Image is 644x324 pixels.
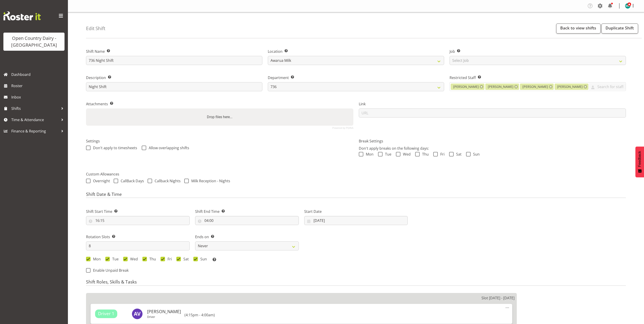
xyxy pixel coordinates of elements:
span: CallBack Days [118,179,144,183]
input: Search for staff [588,83,626,90]
span: Mon [91,257,101,261]
label: Location [268,49,444,54]
span: Allow overlapping shifts [146,146,189,150]
span: Wed [128,257,138,261]
span: Tue [110,257,119,261]
a: Duplicate Shift [601,24,638,34]
span: Time & Attendance [11,116,59,123]
span: Feedback [638,151,642,167]
span: Callback Nights [152,179,181,183]
span: Shifts [11,105,59,112]
label: Restricted Staff [450,75,626,80]
label: Break Settings [359,138,626,144]
span: Fri [165,257,172,261]
h4: Shift Date & Time [86,192,626,198]
span: Wed [400,152,411,156]
span: Mon [363,152,373,156]
span: Milk Reception - Nights [189,179,230,183]
input: Click to select... [86,216,190,225]
span: Sun [198,257,207,261]
input: Description [86,82,262,91]
label: Custom Allowances [86,171,626,177]
a: Back to view shifts [556,24,601,34]
label: Settings [86,138,353,144]
label: Shift End Time [195,209,299,214]
input: Click to select... [304,216,408,225]
span: Tue [383,152,391,156]
span: Thu [420,152,429,156]
span: Sat [454,152,462,156]
label: Link [359,101,626,107]
h6: (4:15pm - 4:00am) [184,313,215,317]
h4: Edit Shift [86,26,105,31]
label: Ends on [195,234,299,240]
label: Drop files here... [205,113,234,122]
span: Thu [147,257,156,261]
label: Department [268,75,444,80]
span: Sat [181,257,189,261]
span: Enable Unpaid Break [91,268,129,273]
span: [PERSON_NAME] [488,84,513,89]
input: URL [359,108,626,118]
label: Shift Name [86,49,262,54]
h6: [PERSON_NAME] [147,309,181,314]
span: [PERSON_NAME] [522,84,548,89]
img: michael-campbell11468.jpg [625,3,630,9]
a: Powered by PQINA [332,127,353,129]
p: Slot [DATE] - [DATE] [481,295,515,301]
span: Sun [471,152,480,156]
p: Driver [147,315,181,319]
input: Click to select... [195,216,299,225]
span: Don't apply to timesheets [91,146,137,150]
label: Job [450,49,626,54]
label: Shift Start Time [86,209,190,214]
span: Dashboard [11,71,66,78]
label: Description [86,75,262,80]
span: Roster [11,82,66,89]
button: Feedback - Show survey [635,146,644,177]
span: Fri [438,152,445,156]
label: Start Date [304,209,408,214]
span: [PERSON_NAME] [557,84,583,89]
span: Overnight [91,179,110,183]
span: [PERSON_NAME] [453,84,479,89]
input: E.g. 7 [86,241,190,250]
p: Don't apply breaks on the following days: [359,146,626,151]
label: Attachments [86,101,353,107]
img: andy-van-brecht9849.jpg [132,308,143,319]
img: Rosterit website logo [3,11,41,20]
h4: Shift Roles, Skills & Tasks [86,279,626,286]
label: Rotation Slots [86,234,190,240]
span: Inbox [11,94,66,101]
input: Shift Name [86,56,262,65]
span: Finance & Reporting [11,128,59,134]
div: Open Country Dairy - [GEOGRAPHIC_DATA] [8,35,60,48]
span: Driver 1 [98,310,114,317]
